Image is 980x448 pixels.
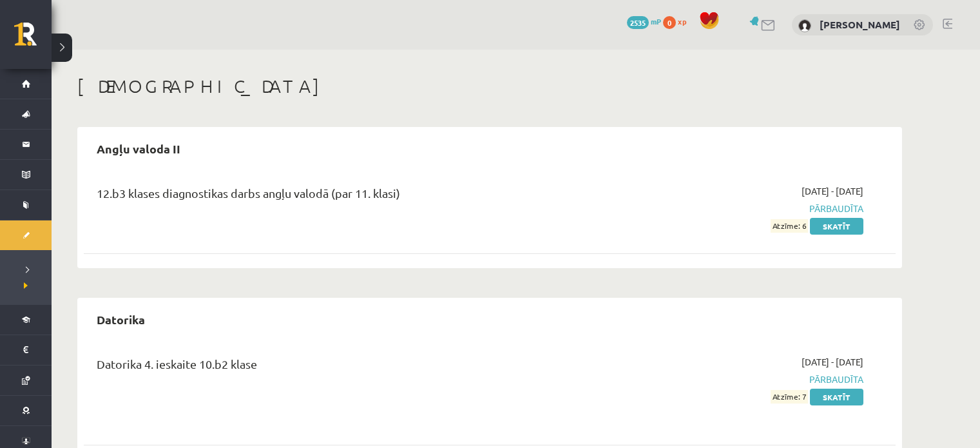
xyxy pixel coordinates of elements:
span: xp [678,16,686,26]
span: mP [651,16,661,26]
a: Skatīt [810,389,863,405]
a: Skatīt [810,218,863,235]
span: Atzīme: 6 [771,219,808,233]
span: 2535 [627,16,649,29]
a: [PERSON_NAME] [820,18,900,31]
span: Pārbaudīta [620,373,863,386]
a: Rīgas 1. Tālmācības vidusskola [14,23,52,55]
span: 0 [663,16,676,29]
a: 0 xp [663,16,693,26]
h2: Datorika [84,304,158,335]
span: [DATE] - [DATE] [802,184,863,198]
span: Atzīme: 7 [771,390,808,404]
span: Pārbaudīta [620,202,863,215]
img: Līva Tone [798,19,811,32]
span: [DATE] - [DATE] [802,355,863,369]
a: 2535 mP [627,16,661,26]
h2: Angļu valoda II [84,133,193,164]
div: Datorika 4. ieskaite 10.b2 klase [97,355,601,379]
h1: [DEMOGRAPHIC_DATA] [77,75,902,97]
div: 12.b3 klases diagnostikas darbs angļu valodā (par 11. klasi) [97,184,601,208]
